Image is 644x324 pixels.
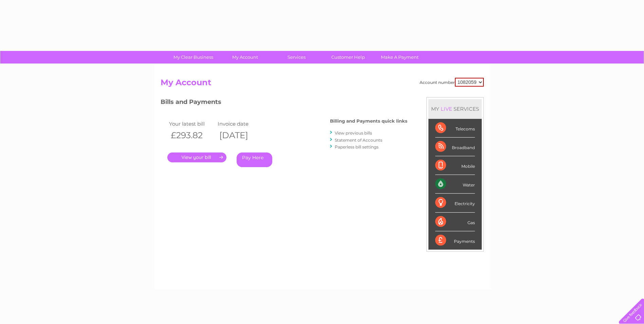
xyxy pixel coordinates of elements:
h4: Billing and Payments quick links [330,119,407,124]
a: Pay Here [237,152,272,167]
h2: My Account [161,78,484,91]
div: Water [435,175,475,194]
h3: Bills and Payments [161,97,407,109]
td: Invoice date [216,119,265,128]
a: Paperless bill settings [335,144,379,149]
a: My Account [217,51,273,64]
td: Your latest bill [167,119,216,128]
a: Services [269,51,325,64]
div: MY SERVICES [428,99,482,119]
th: £293.82 [167,128,216,142]
div: Electricity [435,194,475,212]
div: LIVE [439,106,454,112]
div: Account number [420,78,484,87]
a: Make A Payment [372,51,428,64]
div: Payments [435,231,475,250]
th: [DATE] [216,128,265,142]
div: Mobile [435,156,475,175]
a: Statement of Accounts [335,138,382,143]
div: Broadband [435,138,475,156]
a: Customer Help [320,51,376,64]
a: View previous bills [335,130,372,136]
a: My Clear Business [165,51,221,64]
div: Gas [435,213,475,231]
div: Telecoms [435,119,475,138]
a: . [167,152,226,162]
